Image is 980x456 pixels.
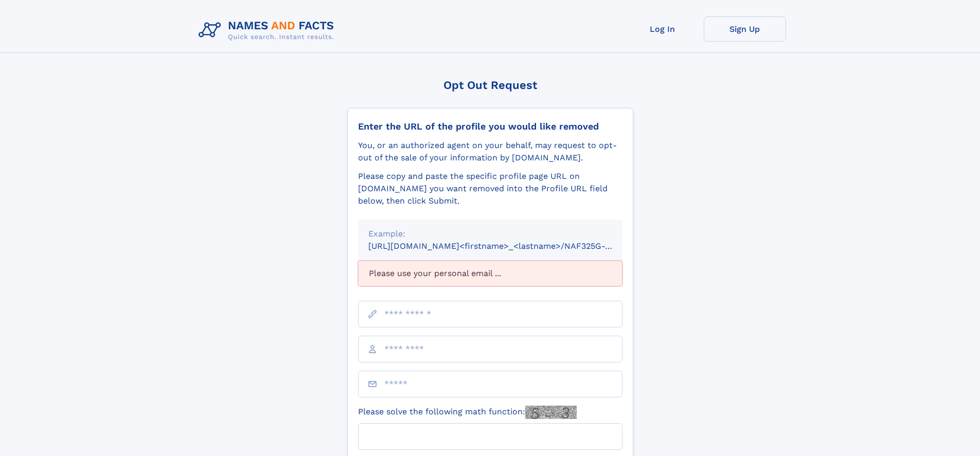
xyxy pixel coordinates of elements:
small: [URL][DOMAIN_NAME]<firstname>_<lastname>/NAF325G-xxxxxxxx [368,241,642,251]
div: Please copy and paste the specific profile page URL on [DOMAIN_NAME] you want removed into the Pr... [358,170,622,207]
div: Example: [368,228,612,240]
a: Sign Up [704,16,786,42]
div: Opt Out Request [347,79,633,92]
label: Please solve the following math function: [358,406,577,419]
div: Enter the URL of the profile you would like removed [358,121,622,132]
a: Log In [621,16,704,42]
img: Logo Names and Facts [194,16,343,44]
div: Please use your personal email ... [358,261,622,286]
div: You, or an authorized agent on your behalf, may request to opt-out of the sale of your informatio... [358,139,622,164]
